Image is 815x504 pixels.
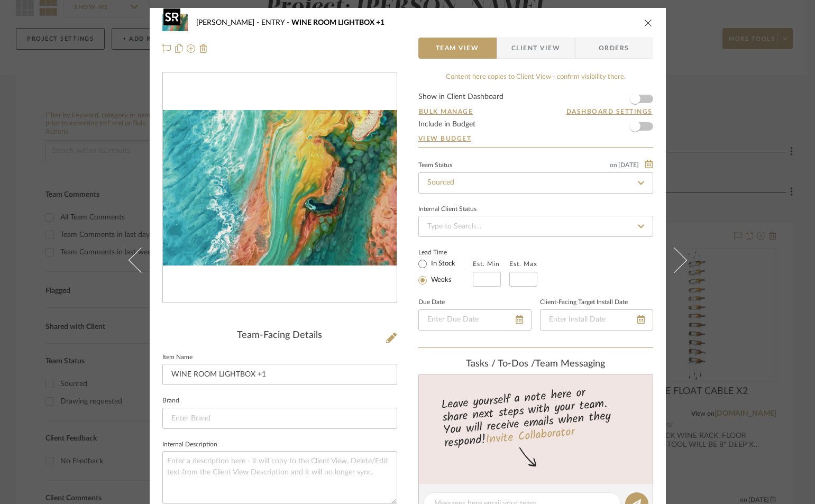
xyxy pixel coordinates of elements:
span: on [610,162,617,168]
button: Dashboard Settings [566,107,653,116]
input: Enter Brand [162,408,397,429]
a: Invite Collaborator [484,423,575,450]
label: Est. Max [509,260,537,268]
label: Est. Min [473,260,500,268]
label: Weeks [429,276,452,285]
span: WINE ROOM LIGHTBOX +1 [291,19,384,26]
span: [PERSON_NAME] [196,19,261,26]
div: Leave yourself a note here or share next steps with your team. You will receive emails when they ... [417,381,654,452]
img: Remove from project [199,44,208,53]
button: close [644,18,653,28]
label: Internal Description [162,442,217,447]
button: Bulk Manage [418,107,474,116]
div: 0 [163,110,397,266]
div: Team-Facing Details [162,330,397,342]
input: Enter Due Date [418,309,532,331]
label: Item Name [162,355,193,360]
label: Brand [162,398,179,404]
input: Type to Search… [418,172,653,194]
span: Team View [436,38,479,59]
span: Tasks / To-Dos / [466,359,535,369]
div: Internal Client Status [418,207,477,212]
img: 47cad766-74ec-483e-a88a-5b1a9a8b6185_436x436.jpg [163,110,397,266]
span: Orders [587,38,641,59]
span: [DATE] [617,161,640,169]
a: View Budget [418,134,653,143]
img: 47cad766-74ec-483e-a88a-5b1a9a8b6185_48x40.jpg [162,12,188,33]
label: Client-Facing Target Install Date [540,300,628,305]
div: Team Status [418,163,452,168]
input: Type to Search… [418,216,653,237]
input: Enter Install Date [540,309,653,331]
input: Enter Item Name [162,364,397,385]
label: Lead Time [418,248,473,257]
mat-radio-group: Select item type [418,257,473,287]
div: Content here copies to Client View - confirm visibility there. [418,72,653,83]
div: team Messaging [418,359,653,370]
span: Client View [511,38,560,59]
label: Due Date [418,300,445,305]
span: ENTRY [261,19,291,26]
label: In Stock [429,259,455,269]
